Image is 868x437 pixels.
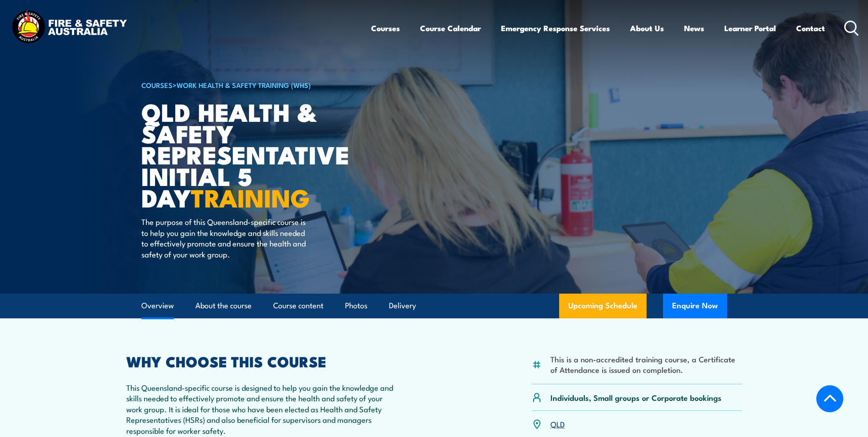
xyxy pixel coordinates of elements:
strong: TRAINING [191,178,310,216]
a: Contact [796,16,825,40]
p: The purpose of this Queensland-specific course is to help you gain the knowledge and skills neede... [141,216,308,259]
a: Course Calendar [420,16,481,40]
p: This Queensland-specific course is designed to help you gain the knowledge and skills needed to e... [126,382,394,436]
a: Photos [345,294,367,318]
a: Delivery [389,294,416,318]
p: Individuals, Small groups or Corporate bookings [550,392,722,403]
button: Enquire Now [663,294,727,318]
a: Emergency Response Services [501,16,610,40]
h6: > [141,79,367,90]
h1: QLD Health & Safety Representative Initial 5 Day [141,101,367,208]
a: COURSES [141,80,173,90]
h2: WHY CHOOSE THIS COURSE [126,355,394,367]
a: About the course [195,294,252,318]
a: About Us [630,16,664,40]
a: Overview [141,294,174,318]
a: News [684,16,704,40]
li: This is a non-accredited training course, a Certificate of Attendance is issued on completion. [550,354,742,375]
a: Upcoming Schedule [559,294,647,318]
a: Learner Portal [724,16,776,40]
a: Course content [273,294,323,318]
a: Courses [371,16,400,40]
a: Work Health & Safety Training (WHS) [177,80,311,90]
a: QLD [550,418,565,429]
